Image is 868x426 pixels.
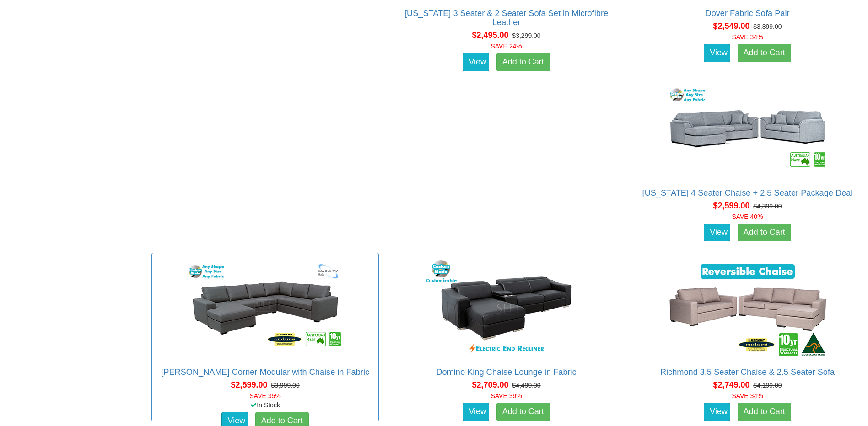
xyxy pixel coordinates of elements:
del: $3,999.00 [271,382,299,389]
img: Domino King Chaise Lounge in Fabric [424,258,589,358]
a: Richmond 3.5 Seater Chaise & 2.5 Seater Sofa [660,367,835,377]
del: $3,299.00 [512,32,540,39]
img: Texas 4 Seater Chaise + 2.5 Seater Package Deal [665,79,830,179]
del: $4,399.00 [753,202,782,210]
a: Add to Cart [738,224,791,242]
a: [PERSON_NAME] Corner Modular with Chaise in Fabric [161,367,369,377]
a: View [463,403,489,421]
span: $2,599.00 [713,201,749,210]
img: Morton Corner Modular with Chaise in Fabric [183,258,348,358]
font: SAVE 34% [732,33,763,41]
a: View [704,224,730,242]
span: $2,599.00 [231,380,268,389]
a: Add to Cart [738,44,791,62]
a: View [463,53,489,71]
a: [US_STATE] 4 Seater Chaise + 2.5 Seater Package Deal [642,188,853,197]
a: Add to Cart [738,403,791,421]
font: SAVE 39% [491,392,522,399]
del: $4,499.00 [512,382,540,389]
a: Add to Cart [496,403,550,421]
div: In Stock [150,400,381,410]
img: Richmond 3.5 Seater Chaise & 2.5 Seater Sofa [665,258,830,358]
span: $2,549.00 [713,21,749,31]
a: Dover Fabric Sofa Pair [706,9,790,18]
a: Add to Cart [496,53,550,71]
font: SAVE 24% [491,43,522,50]
del: $4,199.00 [753,382,782,389]
a: View [704,403,730,421]
a: View [704,44,730,62]
font: SAVE 34% [732,392,763,399]
a: [US_STATE] 3 Seater & 2 Seater Sofa Set in Microfibre Leather [404,9,608,27]
del: $3,899.00 [753,23,782,30]
span: $2,749.00 [713,380,749,389]
span: $2,495.00 [472,31,508,40]
span: $2,709.00 [472,380,508,389]
a: Domino King Chaise Lounge in Fabric [436,367,576,377]
font: SAVE 40% [732,213,763,220]
font: SAVE 35% [250,392,281,399]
